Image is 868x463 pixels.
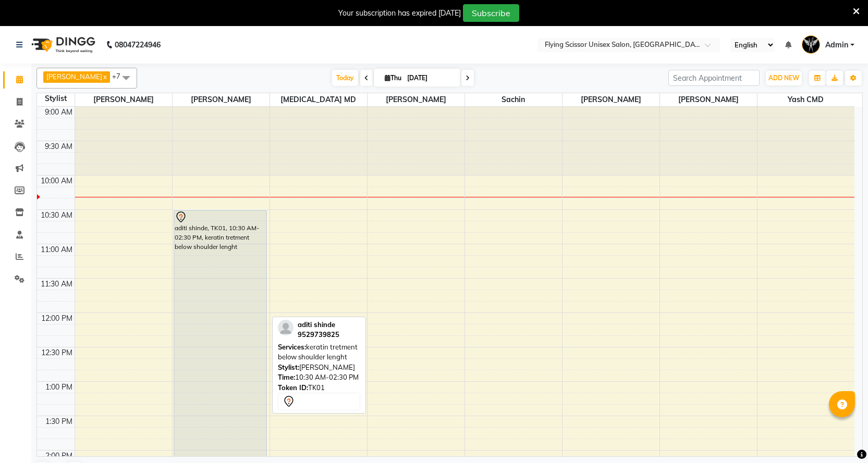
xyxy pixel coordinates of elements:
span: Stylist: [278,363,299,371]
span: Thu [382,74,404,82]
div: TK01 [278,383,360,393]
span: Services: [278,343,306,351]
a: x [102,72,107,81]
div: 11:30 AM [39,279,75,290]
div: Stylist [37,93,75,104]
input: Search Appointment [668,70,760,86]
div: 1:00 PM [43,382,75,393]
div: 12:00 PM [39,313,75,324]
span: [PERSON_NAME] [173,93,270,106]
span: [PERSON_NAME] [660,93,757,106]
div: 9:30 AM [43,141,75,152]
span: aditi shinde [298,320,335,329]
div: [PERSON_NAME] [278,362,360,373]
div: 10:30 AM [39,210,75,221]
div: 12:30 PM [39,347,75,358]
span: [PERSON_NAME] [368,93,464,106]
span: Token ID: [278,383,308,392]
img: Admin [802,35,820,54]
div: 10:30 AM-02:30 PM [278,372,360,383]
div: 9529739825 [298,330,339,340]
span: keratin tretment below shoulder lenght [278,343,358,361]
span: Admin [825,40,848,51]
button: ADD NEW [766,71,802,85]
div: 2:00 PM [43,451,75,461]
div: 1:30 PM [43,416,75,427]
span: Time: [278,373,295,381]
input: 2025-09-04 [404,70,456,86]
div: 11:00 AM [39,244,75,255]
div: 9:00 AM [43,107,75,118]
button: Subscribe [463,4,519,22]
span: sachin [465,93,562,106]
span: +7 [112,72,128,80]
span: Yash CMD [757,93,855,106]
div: 10:00 AM [39,176,75,186]
span: Today [332,70,358,86]
img: logo [27,30,98,59]
span: ADD NEW [768,74,799,82]
span: [PERSON_NAME] [75,93,172,106]
span: [PERSON_NAME] [46,72,102,81]
span: [PERSON_NAME] [563,93,659,106]
b: 08047224946 [115,30,161,59]
span: [MEDICAL_DATA] MD [270,93,367,106]
img: profile [278,320,294,335]
div: Your subscription has expired [DATE] [338,8,461,19]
